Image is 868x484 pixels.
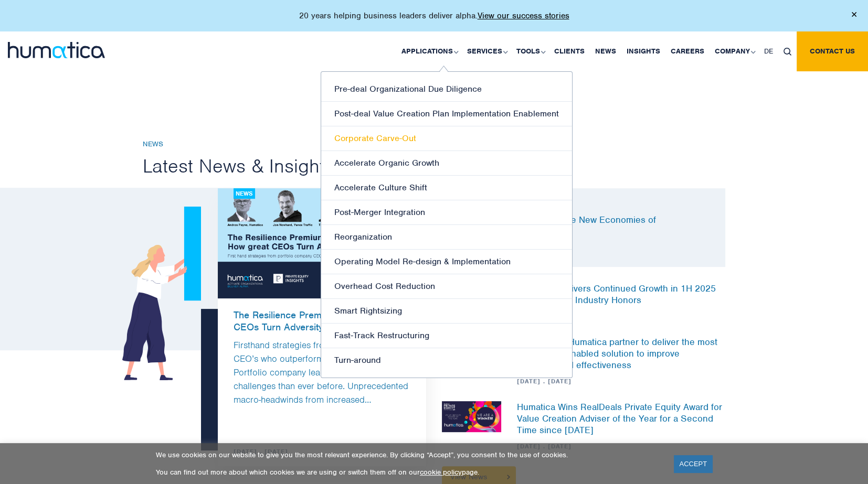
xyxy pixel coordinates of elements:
[321,102,572,126] a: Post-deal Value Creation Plan Implementation Enablement
[784,48,791,56] img: search_icon
[442,401,501,432] img: News
[8,42,105,58] img: logo
[122,207,201,380] img: newsgirl
[321,225,572,250] a: Reorganization
[143,140,725,149] h6: News
[462,31,511,71] a: Services
[478,10,569,21] a: View our success stories
[321,299,572,324] a: Smart Rightsizing
[321,250,572,274] a: Operating Model Re-design & Implementation
[321,151,572,176] a: Accelerate Organic Growth
[517,336,717,371] a: GloCoach & Humatica partner to deliver the most powerful AI-enabled solution to improve organizat...
[156,468,661,477] p: You can find out more about which cookies we are using or switch them off on our page.
[549,31,590,71] a: Clients
[517,442,726,450] span: [DATE] . [DATE]
[420,468,462,477] a: cookie policy
[590,31,621,71] a: News
[321,274,572,299] a: Overhead Cost Reduction
[156,450,661,459] p: We use cookies on our website to give you the most relevant experience. By clicking “Accept”, you...
[218,188,427,298] img: blog1
[321,348,572,372] a: Turn-around
[321,200,572,225] a: Post-Merger Integration
[299,10,569,21] p: 20 years helping business leaders deliver alpha.
[517,283,716,306] a: Humatica Delivers Continued Growth in 1H 2025 and Wins Top Industry Honors
[218,298,427,333] a: The Resilience Premium: How Great CEOs Turn Adversity into Alpha
[321,176,572,200] a: Accelerate Culture Shift
[234,188,255,199] div: News
[321,77,572,102] a: Pre-deal Organizational Due Diligence
[665,31,710,71] a: Careers
[517,401,722,436] a: Humatica Wins RealDeals Private Equity Award for Value Creation Adviser of the Year for a Second ...
[321,126,572,151] a: Corporate Carve-Out
[764,47,773,56] span: DE
[517,312,726,320] span: [DATE] . [DATE]
[759,31,778,71] a: DE
[321,324,572,348] a: Fast-Track Restructuring
[621,31,665,71] a: Insights
[797,31,868,71] a: Contact us
[396,31,462,71] a: Applications
[458,243,694,251] span: [DATE]
[517,377,726,385] span: [DATE] . [DATE]
[674,455,712,472] a: ACCEPT
[143,154,725,178] h2: Latest News & Insights
[511,31,549,71] a: Tools
[234,339,408,405] a: Firsthand strategies from portfolio company CEO’s who outperformed in uncertain times Portfolio c...
[710,31,759,71] a: Company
